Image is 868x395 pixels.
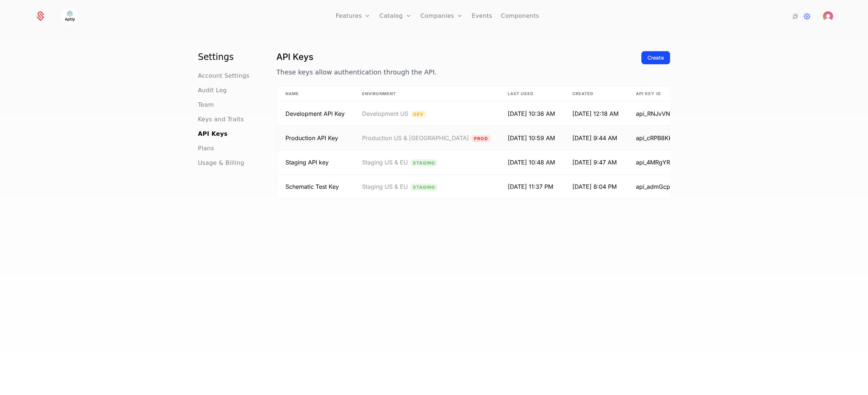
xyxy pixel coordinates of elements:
[641,51,670,64] button: Create
[564,175,627,199] td: [DATE] 8:04 PM
[472,135,490,142] span: Prod
[411,184,437,191] span: Staging
[564,126,627,150] td: [DATE] 9:44 AM
[285,110,345,117] span: API Key for Development US
[198,130,228,138] a: API Keys
[636,134,692,142] span: api_cRPB8KK5k9S
[564,102,627,126] td: [DATE] 12:18 AM
[362,159,408,166] span: Staging US & EU
[198,86,227,95] a: Audit Log
[636,182,692,191] span: api_admGcpVd35i
[648,54,664,61] div: Create
[362,183,408,190] span: Staging US & EU
[636,109,692,118] span: api_RNJvVNQzWSm
[61,8,78,25] img: Aptly
[627,86,711,102] th: API Key ID
[276,51,636,63] h1: API Keys
[277,86,353,102] th: Name
[564,86,627,102] th: Created
[499,86,564,102] th: Last Used
[285,134,338,142] span: Production API Key
[198,159,244,167] a: Usage & Billing
[198,51,259,63] h1: Settings
[285,159,329,166] span: Staging API key
[499,175,564,199] td: [DATE] 11:37 PM
[198,101,214,109] a: Team
[362,134,469,142] span: Production US & [GEOGRAPHIC_DATA]
[198,51,259,167] nav: Main
[791,12,800,21] a: Integrations
[276,67,636,77] p: These keys allow authentication through the API.
[362,110,408,117] span: Development US
[411,111,426,118] span: Dev
[823,11,833,21] img: 's logo
[353,86,499,102] th: Environment
[803,12,811,21] a: Settings
[198,72,250,80] a: Account Settings
[499,102,564,126] td: [DATE] 10:36 AM
[285,183,339,190] span: Created by Ryan Echternacht to Debug an issue
[823,11,833,21] button: Open user button
[564,150,627,175] td: [DATE] 9:47 AM
[198,115,244,124] a: Keys and Traits
[499,150,564,175] td: [DATE] 10:48 AM
[411,159,437,166] span: Staging
[636,158,692,167] span: api_4MRgYRUQ5N2
[198,144,214,153] a: Plans
[499,126,564,150] td: [DATE] 10:59 AM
